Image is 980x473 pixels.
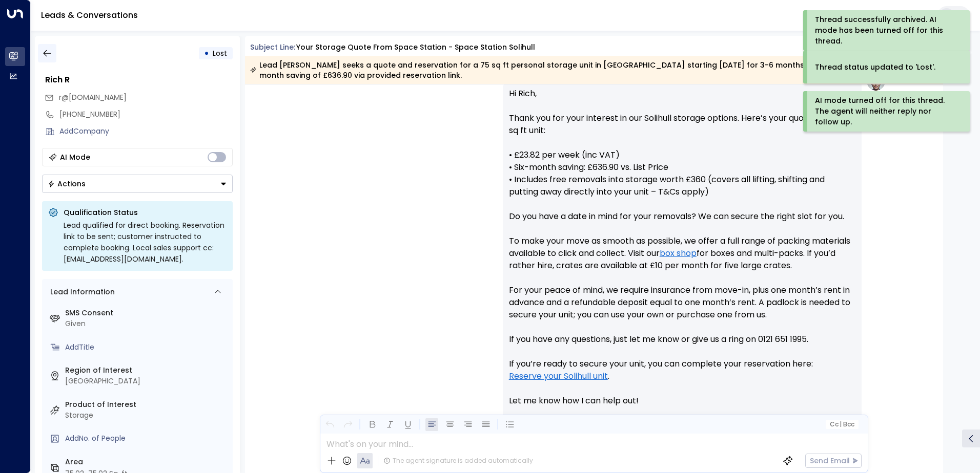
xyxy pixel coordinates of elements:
[825,420,858,429] button: Cc|Bcc
[45,74,233,86] div: Rich R
[65,318,229,329] div: Given
[250,60,937,80] div: Lead [PERSON_NAME] seeks a quote and reservation for a 75 sq ft personal storage unit in [GEOGRAP...
[815,95,956,127] div: AI mode turned off for this thread. The agent will neither reply nor follow up.
[65,410,229,421] div: Storage
[59,109,233,120] div: [PHONE_NUMBER]
[59,92,127,102] span: r@[DOMAIN_NAME]
[509,88,855,419] p: Hi Rich, Thank you for your interest in our Solihull storage options. Here’s your quote for a 75 ...
[250,42,295,52] span: Subject Line:
[65,365,229,376] label: Region of Interest
[323,418,336,431] button: Undo
[65,433,229,444] div: AddNo. of People
[815,14,956,47] div: Thread successfully archived. AI mode has been turned off for this thread.
[296,42,535,53] div: Your storage quote from Space Station - Space Station Solihull
[42,175,233,193] div: Button group with a nested menu
[65,399,229,410] label: Product of Interest
[341,418,354,431] button: Redo
[383,456,533,465] div: The agent signature is added automatically
[815,62,935,73] div: Thread status updated to 'Lost'.
[65,457,229,467] label: Area
[60,152,90,162] div: AI Mode
[204,44,209,62] div: •
[65,376,229,386] div: [GEOGRAPHIC_DATA]
[59,126,233,137] div: AddCompany
[47,287,115,297] div: Lead Information
[64,207,227,218] p: Qualification Status
[509,370,608,382] a: Reserve your Solihull unit
[660,247,697,260] a: box shop
[42,175,233,193] button: Actions
[213,48,227,58] span: Lost
[65,342,229,353] div: AddTitle
[59,92,127,103] span: r@gmail.com
[48,179,86,188] div: Actions
[65,308,229,318] label: SMS Consent
[64,220,227,265] div: Lead qualified for direct booking. Reservation link to be sent; customer instructed to complete b...
[829,421,854,428] span: Cc Bcc
[41,9,138,21] a: Leads & Conversations
[840,421,842,428] span: |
